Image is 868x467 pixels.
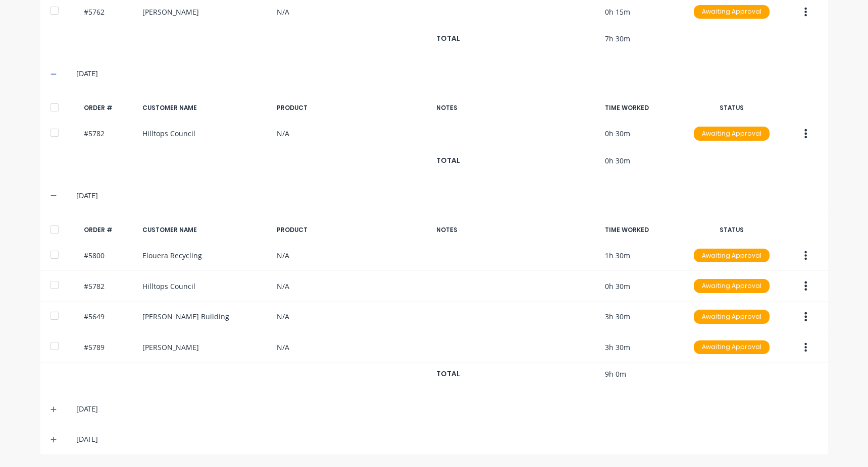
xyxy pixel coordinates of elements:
div: [DATE] [76,403,818,415]
div: PRODUCT [277,103,428,112]
div: [DATE] [76,434,818,445]
div: PRODUCT [277,225,428,235]
button: Awaiting Approval [693,340,770,355]
div: TIME WORKED [605,103,681,112]
div: ORDER # [84,225,134,235]
div: ORDER # [84,103,134,112]
div: TIME WORKED [605,225,681,235]
div: Awaiting Approval [694,127,770,141]
div: CUSTOMER NAME [142,225,269,235]
button: Awaiting Approval [693,126,770,141]
div: NOTES [436,225,597,235]
div: Awaiting Approval [694,310,770,324]
button: Awaiting Approval [693,309,770,324]
div: Awaiting Approval [694,249,770,263]
div: Awaiting Approval [694,5,770,19]
div: NOTES [436,103,597,112]
div: Awaiting Approval [694,279,770,293]
div: CUSTOMER NAME [142,103,269,112]
button: Awaiting Approval [693,5,770,20]
div: Awaiting Approval [694,340,770,355]
div: STATUS [689,225,775,235]
div: [DATE] [76,68,818,79]
button: Awaiting Approval [693,278,770,294]
div: [DATE] [76,190,818,201]
button: Awaiting Approval [693,248,770,263]
div: STATUS [689,103,775,112]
